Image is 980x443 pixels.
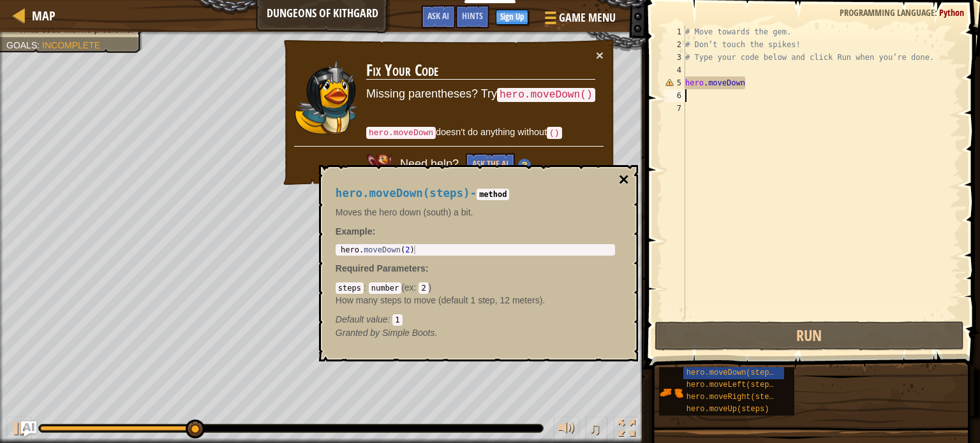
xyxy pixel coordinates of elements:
a: Map [26,7,56,24]
span: : [426,263,429,273]
span: Required Parameters [336,263,426,273]
span: hero.moveDown(steps) [336,187,470,200]
span: : [364,282,369,293]
span: hero.moveDown(steps) [687,368,778,377]
code: 2 [419,282,428,294]
code: steps [336,282,364,294]
div: 6 [664,89,685,102]
button: Sign Up [496,10,528,25]
span: Programming language [840,6,935,18]
img: Hint [518,159,531,171]
button: × [619,171,629,189]
button: Ctrl + P: Play [6,417,32,443]
code: method [477,189,509,200]
div: 4 [664,64,685,76]
p: doesn't do anything without [366,126,595,140]
div: 1 [664,25,685,38]
code: hero.moveDown [366,127,436,139]
div: 3 [664,51,685,64]
span: Incomplete [42,40,100,50]
code: hero.moveDown() [497,88,595,102]
span: : [388,314,393,324]
button: ♫ [586,417,607,443]
span: : [935,6,939,18]
h4: - [336,187,615,200]
span: : [414,282,419,293]
p: How many steps to move (default 1 step, 12 meters). [336,294,615,307]
span: Game Menu [559,10,616,26]
code: number [369,282,401,294]
code: () [547,127,562,139]
span: hero.moveUp(steps) [687,405,769,414]
span: Hints [462,10,483,22]
span: Map [32,7,56,24]
div: 2 [664,38,685,51]
button: Ask AI [21,421,36,437]
span: ♫ [588,419,601,438]
span: hero.moveLeft(steps) [687,381,778,389]
span: Python [939,6,964,18]
img: duck_usara.png [295,59,359,136]
button: × [596,48,604,62]
button: Run [655,321,964,351]
button: Game Menu [535,5,623,35]
em: Simple Boots. [336,328,438,338]
div: 5 [664,76,685,89]
h3: Fix Your Code [366,62,595,80]
span: Need help? [400,158,462,171]
span: : [37,40,42,50]
button: Toggle fullscreen [614,417,639,443]
img: AI [367,154,392,177]
button: Adjust volume [554,417,579,443]
span: Goals [6,40,37,50]
strong: : [336,226,375,236]
code: 1 [392,314,402,326]
span: hero.moveRight(steps) [687,393,783,402]
span: Granted by [336,328,382,338]
div: ( ) [336,281,615,326]
button: Ask AI [421,5,456,29]
span: Example [336,226,373,236]
p: Missing parentheses? Try [366,86,595,103]
span: Default value [336,314,388,324]
p: Moves the hero down (south) a bit. [336,206,615,219]
button: Ask the AI [466,153,515,177]
span: ex [405,282,414,293]
span: Ask AI [427,10,449,22]
img: portrait.png [659,381,683,405]
div: 7 [664,102,685,115]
